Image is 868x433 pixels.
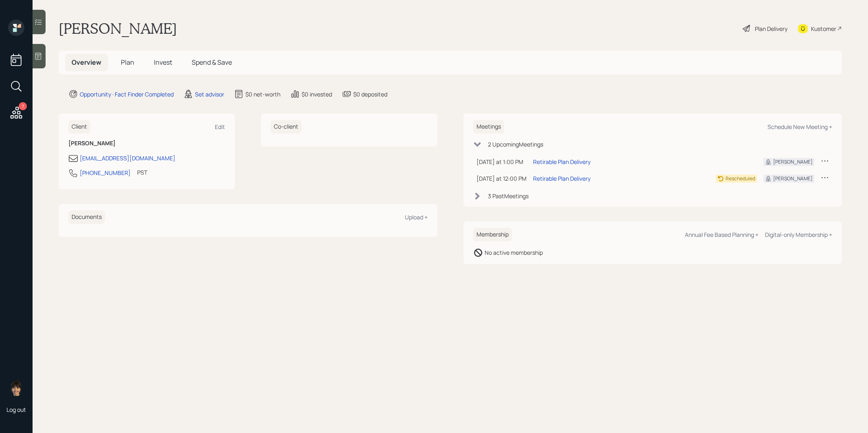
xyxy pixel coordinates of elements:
[773,158,813,166] div: [PERSON_NAME]
[302,90,332,98] div: $0 invested
[121,58,134,67] span: Plan
[405,213,428,221] div: Upload +
[488,192,529,200] div: 3 Past Meeting s
[533,174,590,183] div: Retirable Plan Delivery
[68,120,90,133] h6: Client
[767,123,832,131] div: Schedule New Meeting +
[72,58,101,67] span: Overview
[245,90,280,98] div: $0 net-worth
[80,90,174,98] div: Opportunity · Fact Finder Completed
[533,157,590,166] div: Retirable Plan Delivery
[215,123,225,131] div: Edit
[685,231,759,238] div: Annual Fee Based Planning +
[19,102,27,110] div: 7
[773,175,813,182] div: [PERSON_NAME]
[488,140,543,149] div: 2 Upcoming Meeting s
[137,168,147,177] div: PST
[59,20,177,37] h1: [PERSON_NAME]
[195,90,224,98] div: Set advisor
[726,175,755,182] div: Rescheduled
[473,228,512,241] h6: Membership
[68,140,225,147] h6: [PERSON_NAME]
[353,90,387,98] div: $0 deposited
[755,24,787,33] div: Plan Delivery
[477,157,527,166] div: [DATE] at 1:00 PM
[8,380,24,396] img: treva-nostdahl-headshot.png
[271,120,302,133] h6: Co-client
[485,248,543,257] div: No active membership
[192,58,232,67] span: Spend & Save
[7,406,26,413] div: Log out
[68,210,105,224] h6: Documents
[80,168,131,177] div: [PHONE_NUMBER]
[80,154,175,162] div: [EMAIL_ADDRESS][DOMAIN_NAME]
[154,58,172,67] span: Invest
[477,174,527,183] div: [DATE] at 12:00 PM
[765,231,832,238] div: Digital-only Membership +
[473,120,504,133] h6: Meetings
[811,24,836,33] div: Kustomer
